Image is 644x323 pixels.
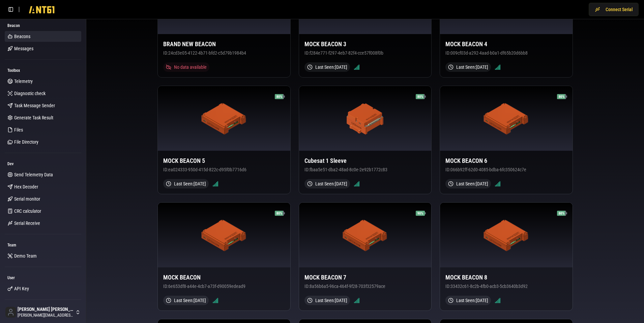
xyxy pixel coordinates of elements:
[5,43,81,54] a: Messages
[163,50,168,56] span: ID:
[14,253,37,259] span: Demo Team
[445,167,450,172] span: ID:
[589,3,639,16] button: Connect Serial
[445,156,567,166] h3: MOCK BEACON 6
[5,76,81,87] a: Telemetry
[163,273,285,282] h3: MOCK BEACON
[14,102,55,109] span: Task Message Sender
[304,273,426,282] h3: MOCK BEACON 7
[14,183,38,190] span: Hex Decoder
[445,39,567,49] h3: MOCK BEACON 4
[5,137,81,147] a: File Directory
[5,206,81,216] a: CRC calculator
[304,156,426,166] h3: Cubesat 1 Sleeve
[5,272,81,283] div: User
[445,296,491,305] div: Last Seen: [DATE]
[213,181,218,186] img: Signal strength 5/5
[5,158,81,169] div: Dev
[304,50,310,56] span: ID:
[168,50,246,56] span: 24cd3e05-4122-4b71-bfd2-c5d79b1984b4
[304,296,350,305] div: Last Seen: [DATE]
[495,181,500,186] img: Signal strength 5/5
[343,219,388,251] img: ANT61 Beacon
[354,64,359,70] img: Signal strength 5/5
[168,167,246,172] span: ea024333-950d-415d-822c-d95f0b7716d6
[5,88,81,99] a: Diagnostic check
[5,100,81,111] a: Task Message Sender
[445,62,491,72] div: Last Seen: [DATE]
[163,156,285,166] h3: MOCK BEACON 5
[14,90,46,97] span: Diagnostic check
[445,50,450,56] span: ID:
[163,179,209,188] div: Last Seen: [DATE]
[163,167,168,172] span: ID:
[14,114,53,121] span: Generate Task Result
[5,65,81,76] div: Toolbox
[416,208,426,218] img: Battery 90%
[14,45,33,52] span: Messages
[163,39,285,49] h3: BRAND NEW BEACON
[18,313,74,318] span: [PERSON_NAME][EMAIL_ADDRESS][DOMAIN_NAME]
[310,50,383,56] span: f284e771-f297-4eb7-82f4-cce57f008f0b
[5,169,81,180] a: Send Telemetry Data
[5,251,81,261] a: Demo Team
[304,39,426,49] h3: MOCK BEACON 3
[304,284,310,289] span: ID:
[163,62,209,72] div: No data available
[557,91,567,101] img: Battery 80%
[557,208,567,218] img: Battery 80%
[495,64,500,70] img: Signal strength 5/5
[310,284,385,289] span: 8a56b6a5-96ca-464f-9f28-703f32579ace
[168,284,245,289] span: 6e653df8-a44e-4cb7-a73f-d90059edead9
[304,62,350,72] div: Last Seen: [DATE]
[14,220,40,227] span: Serial Receive
[5,124,81,135] a: Files
[445,273,567,282] h3: MOCK BEACON 8
[445,179,491,188] div: Last Seen: [DATE]
[5,31,81,42] a: Beacons
[5,218,81,229] a: Serial Receive
[14,139,38,145] span: File Directory
[416,91,426,101] img: Battery 80%
[304,179,350,188] div: Last Seen: [DATE]
[5,181,81,192] a: Hex Decoder
[213,298,218,303] img: Signal strength 5/5
[450,167,526,172] span: 066b92ff-62d0-4085-bdba-6fc350624c7e
[450,50,528,56] span: 009cf03d-a292-4aad-b0a1-df65b20d6bb8
[14,208,41,214] span: CRC calculator
[5,283,81,294] a: API Key
[275,208,285,218] img: Battery 80%
[163,296,209,305] div: Last Seen: [DATE]
[5,112,81,123] a: Generate Task Result
[14,285,29,292] span: API Key
[5,194,81,204] a: Serial monitor
[5,20,81,31] div: Beacon
[14,196,40,202] span: Serial monitor
[14,33,30,40] span: Beacons
[354,298,359,303] img: Signal strength 5/5
[201,219,247,251] img: ANT61 Beacon
[201,102,247,135] img: ANT61 Beacon
[3,304,83,320] button: [PERSON_NAME] [PERSON_NAME][PERSON_NAME][EMAIL_ADDRESS][DOMAIN_NAME]
[445,284,450,289] span: ID:
[275,91,285,101] img: Battery 80%
[495,298,500,303] img: Signal strength 5/5
[18,306,74,313] span: [PERSON_NAME] [PERSON_NAME]
[5,240,81,251] div: Team
[304,167,310,172] span: ID:
[310,167,387,172] span: fbaa5e51-dba2-48ad-8c0e-2e92b1772c83
[347,102,384,135] img: ANT61 Beacon
[484,219,529,251] img: ANT61 Beacon
[484,102,529,135] img: ANT61 Beacon
[450,284,528,289] span: 33432c61-8c2b-4fb0-acb3-5cb3640b3d92
[163,284,168,289] span: ID:
[14,126,23,133] span: Files
[14,78,33,85] span: Telemetry
[14,171,53,178] span: Send Telemetry Data
[354,181,359,186] img: Signal strength 5/5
